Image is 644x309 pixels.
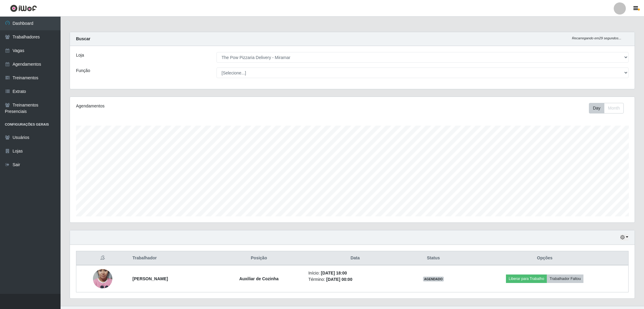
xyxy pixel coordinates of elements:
img: 1724535532655.jpeg [93,261,112,296]
label: Função [76,67,90,74]
time: [DATE] 18:00 [321,271,347,275]
img: CoreUI Logo [10,5,37,12]
button: Day [589,103,604,113]
div: Agendamentos [76,103,301,109]
th: Opções [461,251,628,265]
li: Início: [308,270,402,276]
span: AGENDADO [423,277,444,281]
time: [DATE] 00:00 [326,277,352,282]
th: Status [405,251,461,265]
th: Posição [213,251,305,265]
strong: Auxiliar de Cozinha [239,276,279,281]
div: First group [589,103,624,113]
li: Término: [308,276,402,283]
strong: [PERSON_NAME] [133,276,168,281]
div: Toolbar with button groups [589,103,629,113]
label: Loja [76,52,84,58]
i: Recarregando em 29 segundos... [572,36,621,40]
button: Trabalhador Faltou [547,274,583,283]
button: Liberar para Trabalho [506,274,547,283]
th: Trabalhador [129,251,213,265]
strong: Buscar [76,36,90,41]
button: Month [604,103,624,113]
th: Data [305,251,405,265]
